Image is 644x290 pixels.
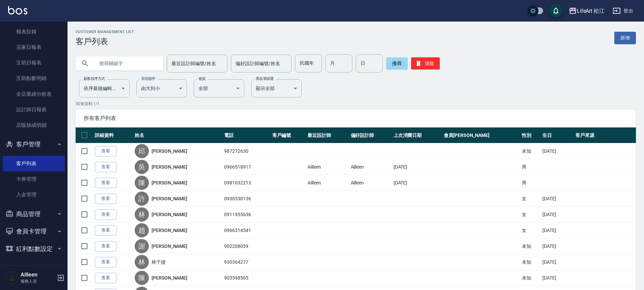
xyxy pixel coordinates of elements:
[135,144,149,158] div: 邱
[3,156,65,171] a: 客戶列表
[3,136,65,153] button: 客戶管理
[152,243,187,250] a: [PERSON_NAME]
[76,101,636,107] p: 50 筆資料, 1 / 1
[256,76,273,81] label: 黑名單篩選
[520,207,540,223] td: 女
[3,86,65,102] a: 全店業績分析表
[222,175,271,191] td: 0981032213
[3,55,65,70] a: 互助日報表
[95,178,116,188] a: 查看
[135,223,149,237] div: 趙
[306,175,349,191] td: Ailleen
[306,127,349,143] th: 最近設計師
[222,159,271,175] td: 0966518917
[152,259,166,265] a: 林于捷
[3,24,65,39] a: 報表目錄
[152,274,187,281] a: [PERSON_NAME]
[541,270,574,286] td: [DATE]
[84,115,628,122] span: 所有客戶列表
[3,187,65,202] a: 入金管理
[222,270,271,286] td: 903598565
[520,143,540,159] td: 未知
[222,143,271,159] td: 987272630
[194,79,244,97] div: 全部
[95,241,116,252] a: 查看
[84,76,105,81] label: 顧客排序方式
[541,207,574,223] td: [DATE]
[222,127,271,143] th: 電話
[3,171,65,187] a: 卡券管理
[135,207,149,222] div: 林
[152,164,187,170] a: [PERSON_NAME]
[614,32,636,44] a: 新增
[152,195,187,202] a: [PERSON_NAME]
[95,225,116,236] a: 查看
[3,117,65,133] a: 店販抽成明細
[520,159,540,175] td: 男
[541,143,574,159] td: [DATE]
[135,192,149,206] div: 許
[520,191,540,207] td: 女
[135,255,149,269] div: 林
[541,127,574,143] th: 生日
[152,148,187,154] a: [PERSON_NAME]
[3,70,65,86] a: 互助點數明細
[392,159,442,175] td: [DATE]
[5,271,19,285] img: Person
[610,5,636,17] button: 登出
[95,54,158,72] input: 搜尋關鍵字
[566,4,608,18] button: LifeArt 松江
[133,127,222,143] th: 姓名
[3,102,65,117] a: 設計師日報表
[95,146,116,156] a: 查看
[135,239,149,253] div: 謝
[251,79,302,97] div: 顯示全部
[541,238,574,254] td: [DATE]
[135,160,149,174] div: 吳
[271,127,306,143] th: 客戶編號
[95,194,116,204] a: 查看
[3,205,65,223] button: 商品管理
[152,211,187,218] a: [PERSON_NAME]
[541,254,574,270] td: [DATE]
[198,76,206,81] label: 會員
[95,162,116,172] a: 查看
[135,271,149,285] div: 陳
[135,176,149,190] div: 陳
[541,191,574,207] td: [DATE]
[152,179,187,186] a: [PERSON_NAME]
[79,79,130,97] div: 依序最後編輯時間
[136,79,187,97] div: 由大到小
[520,175,540,191] td: 男
[541,223,574,238] td: [DATE]
[152,227,187,234] a: [PERSON_NAME]
[3,39,65,55] a: 店家日報表
[21,271,55,278] h5: Ailleen
[306,159,349,175] td: Ailleen
[95,257,116,267] a: 查看
[520,270,540,286] td: 未知
[222,191,271,207] td: 0936330136
[3,240,65,258] button: 紅利點數設定
[349,127,392,143] th: 偏好設計師
[386,57,408,69] button: 搜尋
[392,127,442,143] th: 上次消費日期
[442,127,520,143] th: 會員[PERSON_NAME]
[222,223,271,238] td: 0966314541
[76,30,134,34] h2: Customer Management List
[21,278,55,284] p: 服務人員
[222,207,271,223] td: 0911955636
[520,238,540,254] td: 未知
[8,6,27,14] img: Logo
[574,127,636,143] th: 客戶來源
[95,273,116,283] a: 查看
[411,57,440,69] button: 清除
[349,175,392,191] td: Ailleen
[95,209,116,220] a: 查看
[520,254,540,270] td: 未知
[3,223,65,240] button: 會員卡管理
[141,76,155,81] label: 呈現順序
[76,37,134,46] h3: 客戶列表
[222,254,271,270] td: 930364277
[549,4,563,18] button: save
